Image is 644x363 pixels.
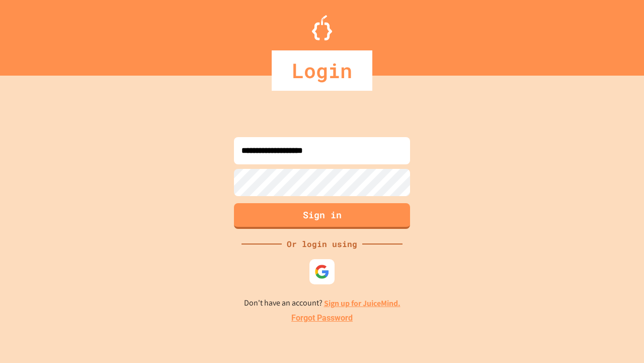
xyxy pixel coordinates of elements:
p: Don't have an account? [244,297,400,310]
button: Sign in [234,203,410,229]
img: Logo.svg [312,15,332,40]
div: Or login using [282,238,362,250]
a: Sign up for JuiceMind. [324,298,400,309]
a: Forgot Password [291,312,353,324]
img: google-icon.svg [314,264,330,279]
div: Login [272,50,372,91]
